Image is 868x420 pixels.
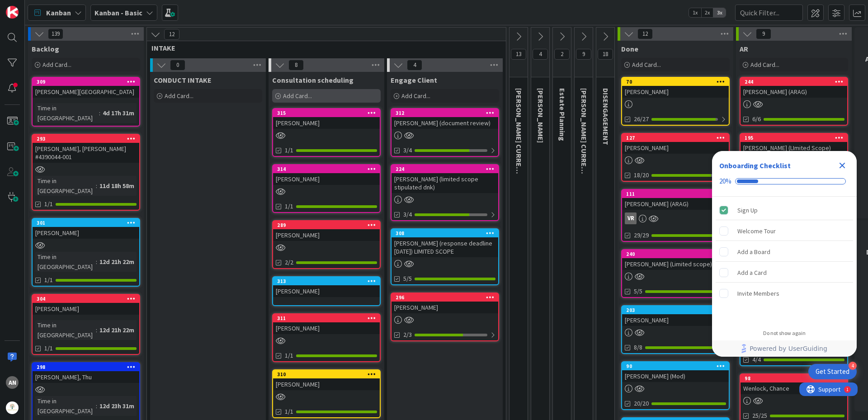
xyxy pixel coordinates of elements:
[536,88,545,143] span: KRISTI PROBATE
[273,221,380,229] div: 289
[634,343,642,352] span: 8/8
[396,166,498,172] div: 224
[283,92,312,100] span: Add Card...
[716,242,853,262] div: Add a Board is incomplete.
[272,369,381,418] a: 310[PERSON_NAME]1/1
[272,220,381,269] a: 289[PERSON_NAME]2/2
[621,305,730,354] a: 203[PERSON_NAME]8/8
[33,295,139,315] div: 304[PERSON_NAME]
[741,78,847,98] div: 244[PERSON_NAME] (ARAG)
[32,218,140,287] a: 301[PERSON_NAME]Time in [GEOGRAPHIC_DATA]:12d 21h 22m1/1
[277,315,380,321] div: 311
[273,314,380,334] div: 311[PERSON_NAME]
[737,205,758,216] div: Sign Up
[391,164,499,221] a: 224[PERSON_NAME] (limited scope stipulated dnk)3/4
[392,173,498,193] div: [PERSON_NAME] (limited scope stipulated dnk)
[32,77,140,127] a: 309[PERSON_NAME][GEOGRAPHIC_DATA]Time in [GEOGRAPHIC_DATA]:4d 17h 31m
[392,109,498,129] div: 312[PERSON_NAME] (document review)
[33,86,139,98] div: [PERSON_NAME][GEOGRAPHIC_DATA]
[745,375,847,382] div: 98
[745,135,847,141] div: 195
[35,252,96,272] div: Time in [GEOGRAPHIC_DATA]
[622,78,729,98] div: 70[PERSON_NAME]
[33,219,139,239] div: 301[PERSON_NAME]
[622,258,729,270] div: [PERSON_NAME] (Limited scope)
[46,7,71,18] span: Kanban
[164,29,179,40] span: 12
[6,6,19,19] img: Visit kanbanzone.com
[391,108,499,157] a: 312[PERSON_NAME] (document review)3/4
[33,227,139,239] div: [PERSON_NAME]
[272,276,381,306] a: 313[PERSON_NAME]
[96,325,97,335] span: :
[154,76,212,85] span: CONDUCT INTAKE
[35,176,96,196] div: Time in [GEOGRAPHIC_DATA]
[621,133,730,182] a: 127[PERSON_NAME]18/20
[403,274,412,283] span: 5/5
[756,28,771,39] span: 9
[712,197,857,324] div: Checklist items
[621,44,638,53] span: Done
[273,322,380,334] div: [PERSON_NAME]
[33,78,139,98] div: 309[PERSON_NAME][GEOGRAPHIC_DATA]
[622,212,729,224] div: VR
[835,158,849,173] div: Close Checklist
[737,267,767,278] div: Add a Card
[165,92,193,100] span: Add Card...
[740,44,748,53] span: AR
[849,362,857,370] div: 4
[622,362,729,370] div: 90
[634,170,649,180] span: 18/20
[392,293,498,302] div: 296
[96,401,97,411] span: :
[634,287,642,296] span: 5/5
[277,222,380,228] div: 289
[396,230,498,236] div: 308
[740,133,848,182] a: 195[PERSON_NAME] (LImited Scope)14/15
[741,78,847,86] div: 244
[622,250,729,258] div: 240
[273,285,380,297] div: [PERSON_NAME]
[621,249,730,298] a: 240[PERSON_NAME] (Limited scope)5/5
[740,77,848,126] a: 244[PERSON_NAME] (ARAG)6/6
[97,401,137,411] div: 12d 23h 31m
[272,313,381,362] a: 311[PERSON_NAME]1/1
[273,277,380,285] div: 313
[44,344,53,353] span: 1/1
[273,165,380,185] div: 314[PERSON_NAME]
[634,114,649,124] span: 26/27
[626,251,729,257] div: 240
[35,396,96,416] div: Time in [GEOGRAPHIC_DATA]
[97,325,137,335] div: 12d 21h 22m
[33,135,139,163] div: 293[PERSON_NAME], [PERSON_NAME] #4390044-001
[33,363,139,383] div: 298[PERSON_NAME], Thu
[750,61,779,69] span: Add Card...
[750,343,827,354] span: Powered by UserGuiding
[391,293,499,341] a: 296[PERSON_NAME]2/3
[96,181,97,191] span: :
[622,142,729,154] div: [PERSON_NAME]
[634,399,649,408] span: 20/20
[277,278,380,284] div: 313
[554,49,570,60] span: 2
[745,79,847,85] div: 244
[273,221,380,241] div: 289[PERSON_NAME]
[716,221,853,241] div: Welcome Tour is incomplete.
[37,220,139,226] div: 301
[601,88,610,145] span: DISENGAGEMENT
[392,229,498,257] div: 308[PERSON_NAME] (response deadline [DATE]) LIMITED SCOPE
[741,374,847,394] div: 98Wenlock, Chance
[32,134,140,211] a: 293[PERSON_NAME], [PERSON_NAME] #4390044-001Time in [GEOGRAPHIC_DATA]:11d 18h 58m1/1
[273,378,380,390] div: [PERSON_NAME]
[401,92,430,100] span: Add Card...
[816,367,849,376] div: Get Started
[392,229,498,237] div: 308
[37,364,139,370] div: 298
[96,257,97,267] span: :
[396,110,498,116] div: 312
[32,44,59,53] span: Backlog
[622,370,729,382] div: [PERSON_NAME] (Mod)
[273,229,380,241] div: [PERSON_NAME]
[632,61,661,69] span: Add Card...
[273,173,380,185] div: [PERSON_NAME]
